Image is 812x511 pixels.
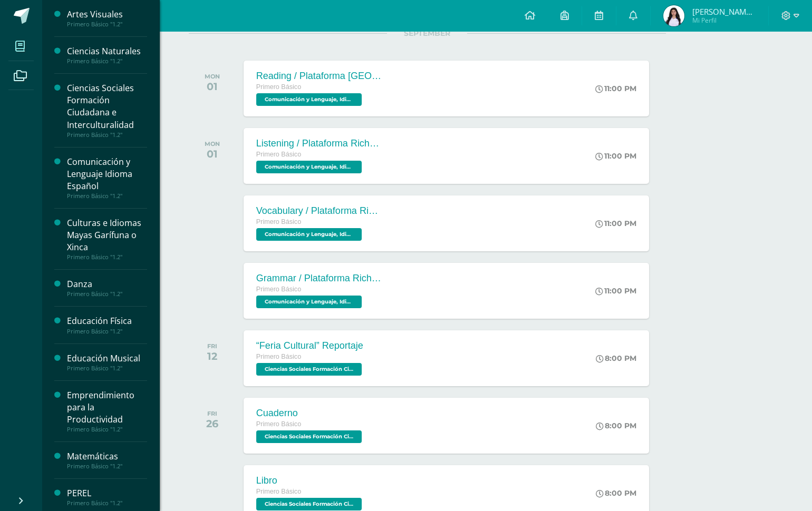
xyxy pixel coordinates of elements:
span: Comunicación y Lenguaje, Idioma Extranjero 'Inglés Avanzado' [256,296,362,308]
span: Comunicación y Lenguaje, Idioma Extranjero 'Inglés Avanzado' [256,93,362,106]
div: Listening / Plataforma Richmond [256,138,383,149]
a: MatemáticasPrimero Básico "1.2" [67,450,147,470]
div: Grammar / Plataforma Richmond [256,273,383,284]
a: Ciencias NaturalesPrimero Básico "1.2" [67,45,147,65]
div: Reading / Plataforma [GEOGRAPHIC_DATA] [256,71,383,82]
a: Ciencias Sociales Formación Ciudadana e InterculturalidadPrimero Básico "1.2" [67,82,147,138]
span: [PERSON_NAME] Del [PERSON_NAME] [692,6,756,17]
div: MON [205,140,220,148]
div: 8:00 PM [596,421,636,430]
div: Matemáticas [67,450,147,463]
span: Primero Básico [256,353,301,360]
div: 12 [207,350,217,362]
img: 9c1d38f887ea799b3e34c9895ff72d0c.png [663,5,684,26]
a: Educación MusicalPrimero Básico "1.2" [67,352,147,372]
div: 01 [205,80,220,93]
div: Libro [256,475,364,486]
div: 01 [205,148,220,160]
div: 11:00 PM [595,151,636,161]
div: Primero Básico "1.2" [67,131,147,139]
div: Primero Básico "1.2" [67,192,147,200]
div: Ciencias Naturales [67,45,147,57]
div: Primero Básico "1.2" [67,253,147,261]
div: Artes Visuales [67,8,147,21]
a: Comunicación y Lenguaje Idioma EspañolPrimero Básico "1.2" [67,156,147,200]
div: 8:00 PM [596,488,636,498]
div: 8:00 PM [596,353,636,363]
span: Ciencias Sociales Formación Ciudadana e Interculturalidad '1.2' [256,498,362,510]
div: Vocabulary / Plataforma Richmond [256,205,383,217]
span: SEPTEMBER [387,28,467,38]
div: Primero Básico "1.2" [67,328,147,335]
div: Ciencias Sociales Formación Ciudadana e Interculturalidad [67,82,147,131]
span: Primero Básico [256,286,301,293]
div: FRI [207,342,217,350]
div: Primero Básico "1.2" [67,57,147,65]
span: Comunicación y Lenguaje, Idioma Extranjero 'Inglés Avanzado' [256,161,362,173]
a: Culturas e Idiomas Mayas Garífuna o XincaPrimero Básico "1.2" [67,217,147,261]
div: MON [205,73,220,80]
div: Educación Musical [67,352,147,365]
div: Primero Básico "1.2" [67,499,147,507]
span: Ciencias Sociales Formación Ciudadana e Interculturalidad '1.2' [256,363,362,376]
a: PERELPrimero Básico "1.2" [67,487,147,507]
div: Comunicación y Lenguaje Idioma Español [67,156,147,192]
div: Primero Básico "1.2" [67,463,147,470]
div: Primero Básico "1.2" [67,365,147,372]
span: Primero Básico [256,218,301,225]
a: DanzaPrimero Básico "1.2" [67,278,147,298]
span: Primero Básico [256,488,301,495]
a: Emprendimiento para la ProductividadPrimero Básico "1.2" [67,389,147,433]
div: Primero Básico "1.2" [67,290,147,298]
a: Artes VisualesPrimero Básico "1.2" [67,8,147,28]
span: Comunicación y Lenguaje, Idioma Extranjero 'Inglés Avanzado' [256,228,362,241]
span: Ciencias Sociales Formación Ciudadana e Interculturalidad '1.2' [256,430,362,443]
div: 11:00 PM [595,84,636,93]
span: Primero Básico [256,420,301,428]
div: Danza [67,278,147,290]
div: Educación Física [67,315,147,327]
span: Mi Perfil [692,16,756,25]
div: Primero Básico "1.2" [67,21,147,28]
div: “Feria Cultural” Reportaje [256,340,364,351]
span: Primero Básico [256,83,301,91]
span: Primero Básico [256,151,301,158]
div: Culturas e Idiomas Mayas Garífuna o Xinca [67,217,147,253]
div: 11:00 PM [595,219,636,228]
div: 26 [206,417,218,430]
div: Emprendimiento para la Productividad [67,389,147,426]
div: FRI [206,410,218,417]
div: Cuaderno [256,408,364,419]
div: PEREL [67,487,147,499]
a: Educación FísicaPrimero Básico "1.2" [67,315,147,335]
div: 11:00 PM [595,286,636,296]
div: Primero Básico "1.2" [67,426,147,433]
